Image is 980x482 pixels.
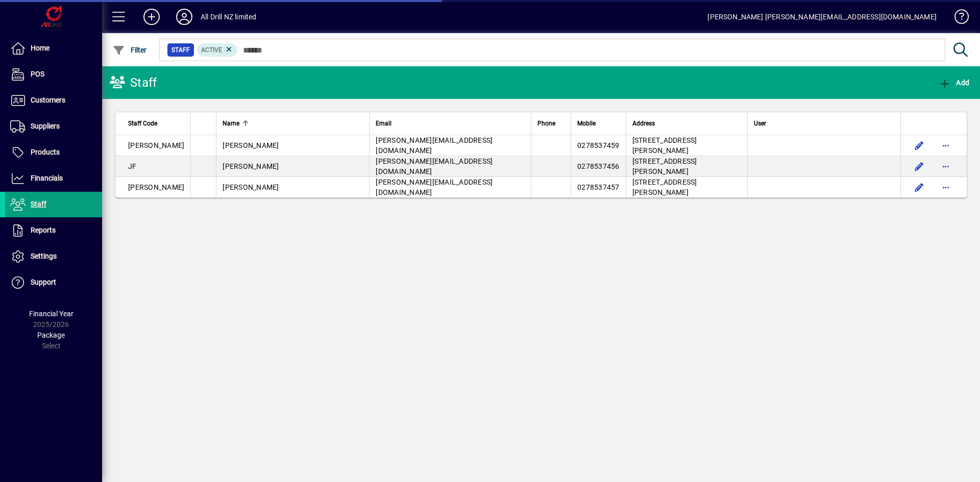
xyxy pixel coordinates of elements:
[113,46,147,54] span: Filter
[31,174,63,182] span: Financials
[577,118,620,129] div: Mobile
[911,137,927,154] button: Edit
[5,166,102,191] a: Financials
[577,183,620,191] span: 0278537457
[754,118,766,129] span: User
[31,252,57,260] span: Settings
[626,177,748,197] td: [STREET_ADDRESS][PERSON_NAME]
[223,183,279,191] span: [PERSON_NAME]
[128,183,184,191] span: [PERSON_NAME]
[5,88,102,113] a: Customers
[31,200,46,208] span: Staff
[577,118,596,129] span: Mobile
[31,148,60,156] span: Products
[128,118,157,129] span: Staff Code
[223,118,239,129] span: Name
[911,179,927,195] button: Edit
[110,41,150,59] button: Filter
[938,179,954,195] button: More options
[5,36,102,61] a: Home
[376,136,493,155] span: [PERSON_NAME][EMAIL_ADDRESS][DOMAIN_NAME]
[128,141,184,149] span: [PERSON_NAME]
[947,2,967,35] a: Knowledge Base
[201,46,222,54] span: Active
[537,118,555,129] span: Phone
[5,218,102,243] a: Reports
[201,9,257,25] div: All Drill NZ limited
[5,270,102,295] a: Support
[537,118,565,129] div: Phone
[5,114,102,139] a: Suppliers
[632,118,655,129] span: Address
[31,96,65,104] span: Customers
[376,118,391,129] span: Email
[5,244,102,269] a: Settings
[31,226,56,234] span: Reports
[31,122,60,130] span: Suppliers
[197,43,238,57] mat-chip: Activation Status: Active
[223,162,279,170] span: [PERSON_NAME]
[168,8,201,26] button: Profile
[939,79,969,87] span: Add
[577,141,620,149] span: 0278537459
[707,9,937,25] div: [PERSON_NAME] [PERSON_NAME][EMAIL_ADDRESS][DOMAIN_NAME]
[31,278,56,286] span: Support
[171,45,190,55] span: Staff
[128,118,184,129] div: Staff Code
[223,118,363,129] div: Name
[938,158,954,174] button: More options
[135,8,168,26] button: Add
[376,118,525,129] div: Email
[31,44,50,52] span: Home
[5,140,102,165] a: Products
[626,135,748,156] td: [STREET_ADDRESS][PERSON_NAME]
[376,178,493,196] span: [PERSON_NAME][EMAIL_ADDRESS][DOMAIN_NAME]
[754,118,894,129] div: User
[5,62,102,87] a: POS
[577,162,620,170] span: 0278537456
[223,141,279,149] span: [PERSON_NAME]
[376,157,493,175] span: [PERSON_NAME][EMAIL_ADDRESS][DOMAIN_NAME]
[938,137,954,154] button: More options
[128,162,137,170] span: JF
[31,70,44,78] span: POS
[37,331,65,339] span: Package
[936,73,972,92] button: Add
[110,74,157,91] div: Staff
[626,156,748,177] td: [STREET_ADDRESS][PERSON_NAME]
[911,158,927,174] button: Edit
[29,310,73,318] span: Financial Year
